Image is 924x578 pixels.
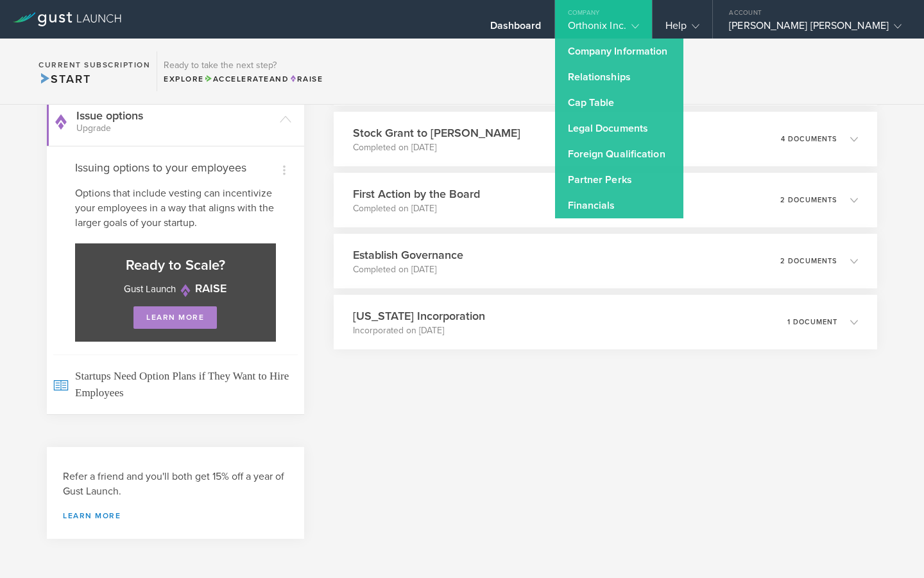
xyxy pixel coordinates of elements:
[38,72,90,86] span: Start
[787,319,837,326] p: 1 document
[157,51,329,91] div: Ready to take the next step?ExploreAccelerateandRaise
[353,263,463,276] p: Completed on [DATE]
[289,74,323,83] span: Raise
[490,19,542,39] div: Dashboard
[204,74,269,83] span: Accelerate
[88,281,263,297] p: Gust Launch
[204,74,289,83] span: and
[780,258,837,265] p: 2 documents
[63,469,288,499] h3: Refer a friend and you'll both get 15% off a year of Gust Launch.
[88,256,263,275] h3: Ready to Scale?
[164,73,323,85] div: Explore
[38,61,150,69] h2: Current Subscription
[353,125,520,141] h3: Stock Grant to [PERSON_NAME]
[63,512,288,520] a: Learn more
[164,61,323,70] h3: Ready to take the next step?
[133,306,217,329] a: learn more
[568,19,639,39] div: Orthonix Inc.
[781,136,837,143] p: 4 documents
[729,19,902,39] div: [PERSON_NAME] [PERSON_NAME]
[353,308,485,324] h3: [US_STATE] Incorporation
[353,141,520,154] p: Completed on [DATE]
[76,124,273,133] small: Upgrade
[47,355,304,414] a: Startups Need Option Plans if They Want to Hire Employees
[76,107,273,133] h3: Issue options
[75,186,276,231] p: Options that include vesting can incentivize your employees in a way that aligns with the larger ...
[75,159,276,176] h4: Issuing options to your employees
[353,202,480,215] p: Completed on [DATE]
[353,324,485,337] p: Incorporated on [DATE]
[353,247,463,263] h3: Establish Governance
[780,197,837,204] p: 2 documents
[665,19,699,39] div: Help
[195,281,227,295] strong: RAISE
[353,186,480,202] h3: First Action by the Board
[53,355,298,414] span: Startups Need Option Plans if They Want to Hire Employees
